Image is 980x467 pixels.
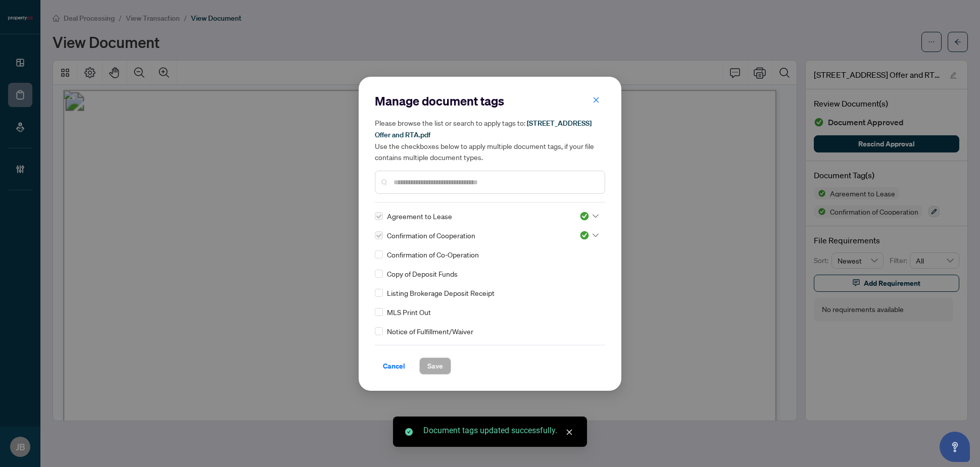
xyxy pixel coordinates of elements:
span: Agreement to Lease [387,211,452,222]
span: Notice of Fulfillment/Waiver [387,326,473,337]
span: Confirmation of Cooperation [387,230,475,241]
a: Close [564,427,575,438]
span: close [566,429,573,436]
span: [STREET_ADDRESS] Offer and RTA.pdf [375,119,592,139]
span: close [593,96,600,103]
span: Listing Brokerage Deposit Receipt [387,287,495,298]
span: MLS Print Out [387,306,431,318]
span: check-circle [405,428,413,436]
span: Copy of Deposit Funds [387,268,458,279]
span: Cancel [383,358,405,374]
h2: Manage document tags [375,93,605,109]
div: Document tags updated successfully. [423,425,575,437]
img: status [579,211,590,221]
button: Cancel [375,357,413,375]
h5: Please browse the list or search to apply tags to: Use the checkboxes below to apply multiple doc... [375,117,605,163]
img: status [579,230,590,240]
span: Approved [579,211,599,221]
button: Open asap [940,432,970,462]
button: Save [419,357,451,375]
span: Confirmation of Co-Operation [387,249,479,260]
span: Approved [579,230,599,240]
